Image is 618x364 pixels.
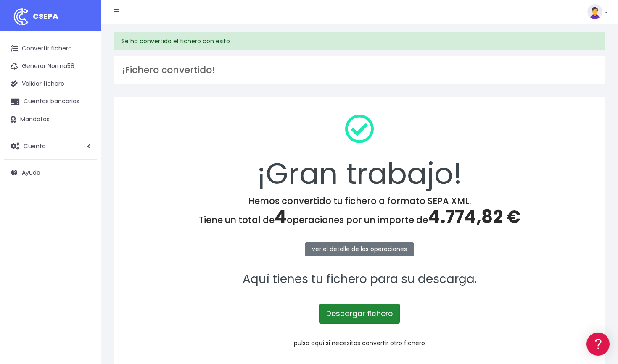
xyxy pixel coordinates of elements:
[8,202,160,209] div: Programadores
[8,106,160,119] a: Formatos
[4,93,97,110] a: Cuentas bancarias
[116,242,162,250] a: POWERED BY ENCHANT
[114,32,605,50] div: Se ha convertido el fichero con éxito
[4,75,97,93] a: Validar fichero
[8,71,160,84] a: Información general
[4,58,97,75] a: Generar Norma58
[8,167,160,175] div: Facturación
[4,40,97,58] a: Convertir fichero
[124,107,594,196] div: ¡Gran trabajo!
[8,215,160,228] a: API
[587,4,602,19] img: profile
[8,119,160,132] a: Problemas habituales
[11,6,32,27] img: logo
[4,137,97,155] a: Cuenta
[294,339,425,347] a: pulsa aquí si necesitas convertir otro fichero
[275,204,287,229] span: 4
[319,304,400,324] a: Descargar fichero
[4,111,97,128] a: Mandatos
[124,270,594,289] p: Aquí tienes tu fichero para su descarga.
[428,204,520,229] span: 4.774,82 €
[4,164,97,181] a: Ayuda
[8,225,160,239] button: Contáctanos
[24,141,46,150] span: Cuenta
[8,93,160,101] div: Convertir ficheros
[22,168,40,177] span: Ayuda
[8,180,160,193] a: General
[305,242,414,256] a: ver el detalle de las operaciones
[33,11,58,21] span: CSEPA
[124,196,594,228] h4: Hemos convertido tu fichero a formato SEPA XML. Tiene un total de operaciones por un importe de
[122,65,597,76] h3: ¡Fichero convertido!
[8,132,160,145] a: Videotutoriales
[8,145,160,158] a: Perfiles de empresas
[8,58,160,66] div: Información general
